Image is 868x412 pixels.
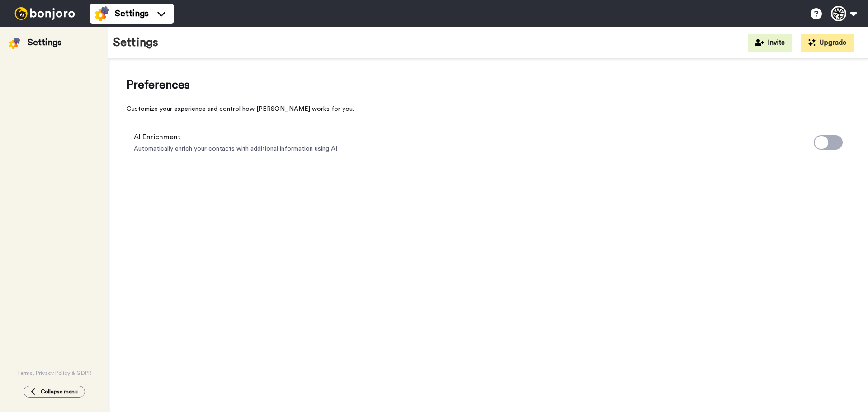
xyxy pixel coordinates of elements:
[115,7,149,20] span: Settings
[41,388,78,395] span: Collapse menu
[11,7,79,20] img: bj-logo-header-white.svg
[113,36,158,49] h1: Settings
[9,38,20,49] img: settings-colored.svg
[801,34,854,52] button: Upgrade
[95,6,109,21] img: settings-colored.svg
[134,132,337,142] span: AI Enrichment
[24,386,85,398] button: Collapse menu
[127,104,850,114] div: Customize your experience and control how [PERSON_NAME] works for you.
[127,77,850,94] span: Preferences
[748,34,792,52] button: Invite
[28,36,61,49] div: Settings
[134,144,337,153] span: Automatically enrich your contacts with additional information using AI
